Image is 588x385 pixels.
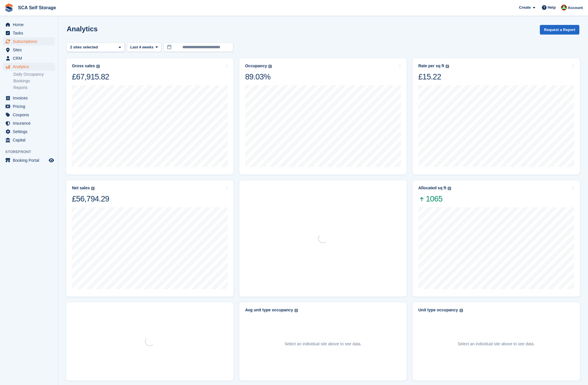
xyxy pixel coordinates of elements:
img: stora-icon-8386f47178a22dfd0bd8f6a31ec36ba5ce8667c1dd55bd0f319d3a0aa187defe.svg [5,3,13,12]
span: Account [568,5,583,11]
a: menu [3,136,55,144]
button: Request a Report [540,25,579,34]
button: Last 4 weeks [127,43,161,52]
span: Settings [13,128,48,136]
img: icon-info-grey-7440780725fd019a000dd9b08b2336e03edf1995a4989e88bcd33f0948082b44.svg [448,187,451,190]
div: £56,794.29 [72,194,109,204]
a: menu [3,21,55,29]
span: Storefront [5,149,58,155]
span: Coupons [13,111,48,119]
a: menu [3,102,55,110]
a: menu [3,54,55,62]
a: menu [3,63,55,71]
div: Allocated sq ft [418,186,446,190]
a: Reports [13,85,55,90]
div: Net sales [72,186,90,190]
span: Capital [13,136,48,144]
a: menu [3,128,55,136]
img: icon-info-grey-7440780725fd019a000dd9b08b2336e03edf1995a4989e88bcd33f0948082b44.svg [91,187,95,190]
a: menu [3,156,55,164]
div: Rate per sq ft [418,63,444,68]
img: icon-info-grey-7440780725fd019a000dd9b08b2336e03edf1995a4989e88bcd33f0948082b44.svg [294,309,298,312]
p: Select an individual site above to see data. [458,341,535,347]
div: £67,915.82 [72,72,109,82]
span: Pricing [13,102,48,110]
img: icon-info-grey-7440780725fd019a000dd9b08b2336e03edf1995a4989e88bcd33f0948082b44.svg [268,65,272,68]
span: Tasks [13,29,48,37]
span: Create [519,5,531,10]
div: Occupancy [245,63,267,68]
a: menu [3,119,55,127]
a: SCA Self Storage [16,3,58,12]
div: Gross sales [72,63,95,68]
img: icon-info-grey-7440780725fd019a000dd9b08b2336e03edf1995a4989e88bcd33f0948082b44.svg [459,309,463,312]
div: 89.03% [245,72,272,82]
a: menu [3,46,55,54]
a: Daily Occupancy [13,72,55,77]
span: Help [548,5,556,10]
a: menu [3,94,55,102]
span: Booking Portal [13,156,48,164]
img: icon-info-grey-7440780725fd019a000dd9b08b2336e03edf1995a4989e88bcd33f0948082b44.svg [96,65,100,68]
div: £15.22 [418,72,449,82]
img: Dale Chapman [561,5,567,10]
img: icon-info-grey-7440780725fd019a000dd9b08b2336e03edf1995a4989e88bcd33f0948082b44.svg [446,65,449,68]
span: Analytics [13,63,48,71]
div: 2 sites selected [69,44,100,50]
a: Bookings [13,78,55,84]
span: Sites [13,46,48,54]
div: Avg unit type occupancy [245,308,293,313]
a: menu [3,111,55,119]
span: CRM [13,54,48,62]
span: 1065 [418,194,451,204]
a: Preview store [48,157,55,164]
span: Home [13,21,48,29]
p: Select an individual site above to see data. [285,341,361,347]
span: Invoices [13,94,48,102]
h2: Analytics [67,25,98,33]
span: Subscriptions [13,37,48,46]
a: menu [3,37,55,46]
span: Last 4 weeks [130,44,153,50]
a: menu [3,29,55,37]
div: Unit type occupancy [418,308,458,313]
span: Insurance [13,119,48,127]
